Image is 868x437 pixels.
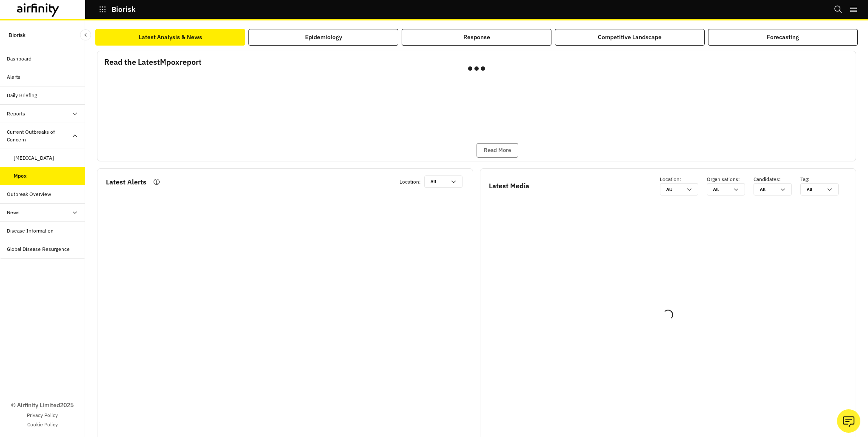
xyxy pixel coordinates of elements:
[7,110,25,118] div: Reports
[139,33,202,42] div: Latest Analysis & News
[660,175,707,183] p: Location :
[400,178,421,186] p: Location :
[463,33,490,42] div: Response
[7,92,37,99] div: Daily Briefing
[11,401,74,410] p: © Airfinity Limited 2025
[489,181,529,191] p: Latest Media
[27,421,58,428] a: Cookie Policy
[767,33,799,42] div: Forecasting
[7,55,31,63] div: Dashboard
[834,2,842,17] button: Search
[7,128,71,144] div: Current Outbreaks of Concern
[800,175,847,183] p: Tag :
[111,6,136,13] p: Biorisk
[14,154,54,162] div: [MEDICAL_DATA]
[837,409,860,433] button: Ask our analysts
[104,56,202,68] p: Read the Latest Mpox report
[7,245,70,253] div: Global Disease Resurgence
[99,2,136,17] button: Biorisk
[7,190,51,198] div: Outbreak Overview
[106,177,146,187] p: Latest Alerts
[754,175,800,183] p: Candidates :
[7,227,54,235] div: Disease Information
[14,172,27,180] div: Mpox
[9,27,26,43] p: Biorisk
[80,29,91,40] button: Close Sidebar
[707,175,754,183] p: Organisations :
[477,143,518,158] button: Read More
[27,411,58,419] a: Privacy Policy
[7,73,20,81] div: Alerts
[598,33,662,42] div: Competitive Landscape
[305,33,342,42] div: Epidemiology
[7,209,20,216] div: News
